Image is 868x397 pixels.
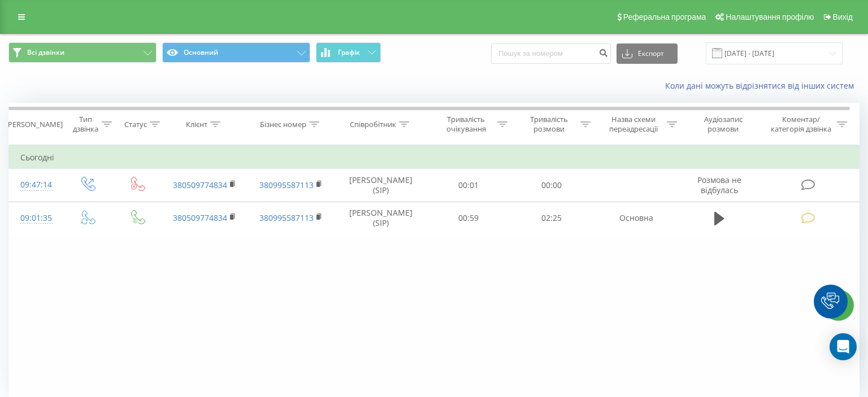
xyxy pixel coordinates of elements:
[437,115,494,134] div: Тривалість очікування
[173,212,227,223] a: 380509774834
[427,202,510,234] td: 00:59
[510,169,593,202] td: 00:00
[830,333,857,360] div: Open Intercom Messenger
[334,202,427,234] td: [PERSON_NAME] (SIP)
[697,174,741,195] span: Розмова не відбулась
[833,12,853,21] span: Вихід
[520,115,578,134] div: Тривалість розмови
[617,43,678,64] button: Експорт
[491,43,611,64] input: Пошук за номером
[665,80,860,91] a: Коли дані можуть відрізнятися вiд інших систем
[260,120,306,129] div: Бізнес номер
[338,49,360,56] span: Графік
[259,212,314,223] a: 380995587113
[124,120,147,129] div: Статус
[9,146,860,169] td: Сьогодні
[186,120,207,129] div: Клієнт
[20,207,51,229] div: 09:01:35
[72,115,99,134] div: Тип дзвінка
[690,115,757,134] div: Аудіозапис розмови
[316,42,381,63] button: Графік
[427,169,510,202] td: 00:01
[6,120,63,129] div: [PERSON_NAME]
[604,115,664,134] div: Назва схеми переадресації
[27,48,64,57] span: Всі дзвінки
[173,180,227,190] a: 380509774834
[8,42,157,63] button: Всі дзвінки
[162,42,310,63] button: Основний
[334,169,427,202] td: [PERSON_NAME] (SIP)
[623,12,706,21] span: Реферальна програма
[510,202,593,234] td: 02:25
[593,202,680,234] td: Основна
[20,174,51,196] div: 09:47:14
[726,12,814,21] span: Налаштування профілю
[768,115,834,134] div: Коментар/категорія дзвінка
[259,180,314,190] a: 380995587113
[350,120,396,129] div: Співробітник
